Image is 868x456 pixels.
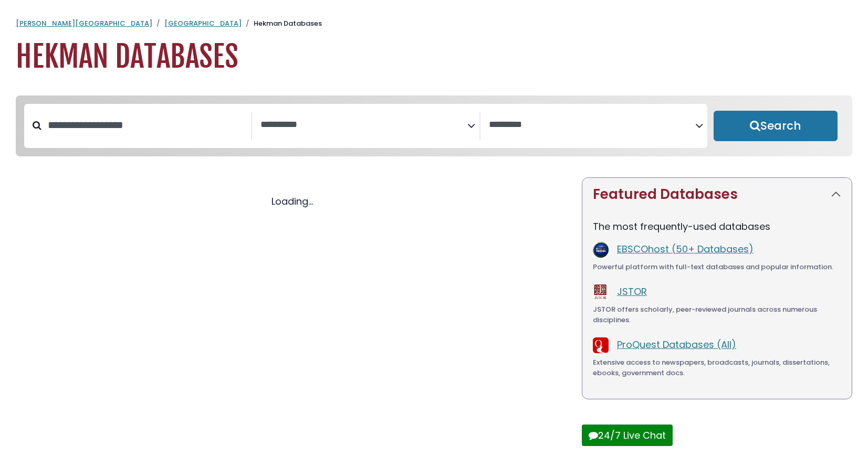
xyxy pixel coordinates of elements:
[593,357,841,378] div: Extensive access to newspapers, broadcasts, journals, dissertations, ebooks, government docs.
[617,338,736,351] a: ProQuest Databases (All)
[41,116,251,134] input: Search database by title or keyword
[16,39,852,75] h1: Hekman Databases
[582,178,852,211] button: Featured Databases
[593,219,841,234] p: The most frequently-used databases
[489,120,695,131] textarea: Search
[16,194,569,208] div: Loading...
[617,285,647,298] a: JSTOR
[16,18,152,28] a: [PERSON_NAME][GEOGRAPHIC_DATA]
[593,304,841,325] div: JSTOR offers scholarly, peer-reviewed journals across numerous disciplines.
[617,242,754,256] a: EBSCOhost (50+ Databases)
[16,96,852,156] nav: Search filters
[582,425,673,446] button: 24/7 Live Chat
[714,111,838,141] button: Submit for Search Results
[242,18,322,29] li: Hekman Databases
[260,120,467,131] textarea: Search
[593,262,841,272] div: Powerful platform with full-text databases and popular information.
[164,18,242,28] a: [GEOGRAPHIC_DATA]
[16,18,852,29] nav: breadcrumb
